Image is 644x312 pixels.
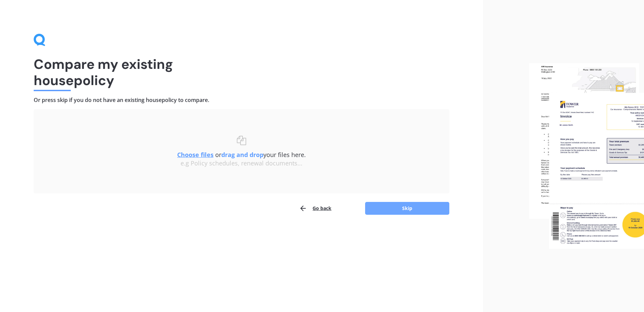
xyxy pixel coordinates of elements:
div: e.g Policy schedules, renewal documents... [47,160,436,167]
u: Choose files [177,151,214,159]
b: drag and drop [221,151,263,159]
button: Go back [299,202,331,215]
img: files.webp [529,63,644,249]
h4: Or press skip if you do not have an existing house policy to compare. [34,97,449,104]
span: or your files here. [177,151,306,159]
h1: Compare my existing house policy [34,56,449,88]
button: Skip [365,202,449,215]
